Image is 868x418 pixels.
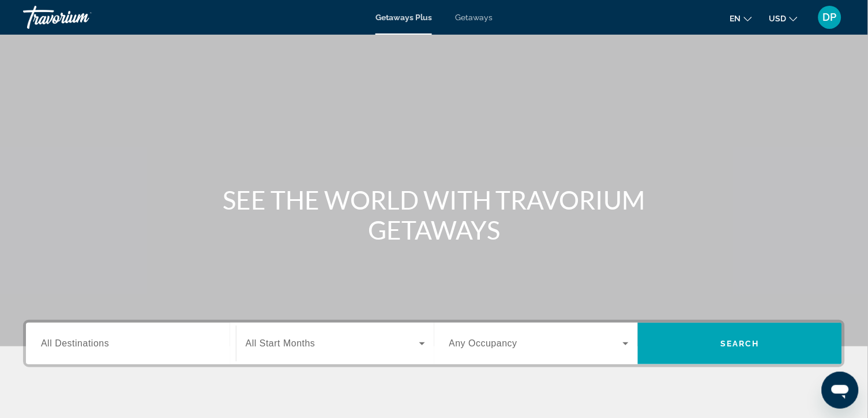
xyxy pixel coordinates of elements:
[218,185,651,245] h1: SEE THE WORLD WITH TRAVORIUM GETAWAYS
[375,13,432,22] a: Getaways Plus
[455,13,493,22] a: Getaways
[449,338,518,348] span: Any Occupancy
[769,10,798,27] button: Change currency
[823,12,837,23] span: DP
[730,10,752,27] button: Change language
[23,2,138,32] a: Travorium
[822,372,859,409] iframe: Button to launch messaging window
[769,14,787,23] span: USD
[815,5,845,29] button: User Menu
[41,338,109,348] span: All Destinations
[26,323,842,364] div: Search widget
[638,323,842,364] button: Search
[730,14,741,23] span: en
[246,338,315,348] span: All Start Months
[720,339,760,348] span: Search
